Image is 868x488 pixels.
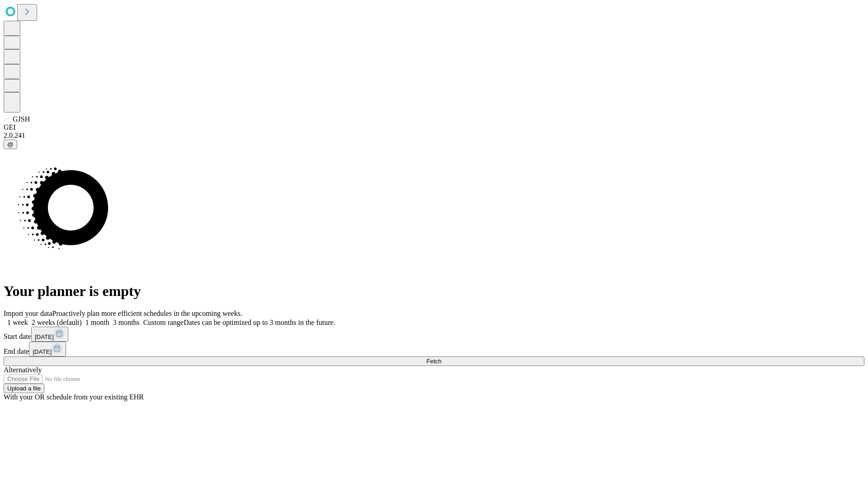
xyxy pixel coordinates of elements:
button: @ [4,140,17,149]
span: Proactively plan more efficient schedules in the upcoming weeks. [52,310,242,317]
span: [DATE] [35,333,54,340]
span: With your OR schedule from your existing EHR [4,393,144,401]
span: GJSH [13,115,30,123]
button: [DATE] [29,342,66,357]
div: GEI [4,123,864,131]
span: Custom range [143,319,184,326]
span: Import your data [4,310,52,317]
button: Upload a file [4,384,44,393]
span: 1 month [85,319,109,326]
span: 3 months [113,319,140,326]
span: @ [7,141,14,148]
h1: Your planner is empty [4,283,864,300]
span: Fetch [426,358,441,365]
span: Alternatively [4,366,42,374]
span: 1 week [7,319,28,326]
button: [DATE] [31,327,68,342]
span: 2 weeks (default) [32,319,82,326]
div: Start date [4,327,864,342]
span: Dates can be optimized up to 3 months in the future. [184,319,335,326]
button: Fetch [4,357,864,366]
span: [DATE] [33,348,52,355]
div: End date [4,342,864,357]
div: 2.0.241 [4,131,864,140]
